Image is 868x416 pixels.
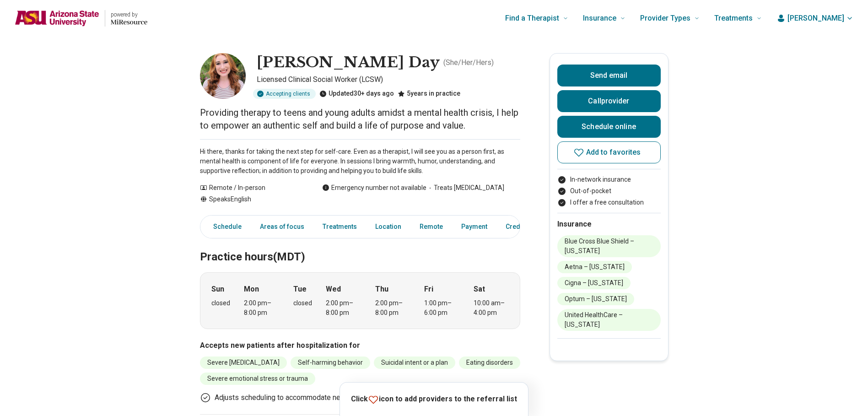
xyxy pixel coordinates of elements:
strong: Sat [474,284,485,295]
img: Rebekah Day, Licensed Clinical Social Worker (LCSW) [200,53,246,99]
button: [PERSON_NAME] [776,13,853,24]
li: Cigna – [US_STATE] [557,277,631,289]
div: closed [211,298,230,308]
li: United HealthCare – [US_STATE] [557,309,661,331]
li: Eating disorders [459,357,520,369]
div: 1:00 pm – 6:00 pm [424,298,459,318]
div: Emergency number not available [322,183,426,193]
li: Aetna – [US_STATE] [557,261,632,273]
button: Send email [557,65,661,86]
span: Find a Therapist [505,12,559,25]
strong: Tue [293,284,307,295]
a: Schedule online [557,116,661,138]
strong: Thu [375,284,388,295]
span: [PERSON_NAME] [787,13,844,24]
ul: Payment options [557,175,661,207]
a: Payment [456,217,493,236]
div: Remote / In-person [200,183,304,193]
h1: [PERSON_NAME] Day [257,53,440,72]
a: Location [370,217,407,236]
li: Out-of-pocket [557,186,661,196]
strong: Mon [244,284,259,295]
a: Treatments [317,217,362,236]
a: Remote [414,217,448,236]
h3: Accepts new patients after hospitalization for [200,340,520,351]
button: Add to favorites [557,141,661,163]
div: When does the program meet? [200,272,520,329]
strong: Fri [424,284,433,295]
li: In-network insurance [557,175,661,184]
p: ( She/Her/Hers ) [443,57,494,68]
p: Adjusts scheduling to accommodate new clients after their hospitalization. [215,392,453,403]
span: Treats [MEDICAL_DATA] [426,183,504,193]
div: 5 years in practice [398,89,460,99]
p: Licensed Clinical Social Worker (LCSW) [257,74,520,85]
p: Hi there, thanks for taking the next step for self-care. Even as a therapist, I will see you as a... [200,147,520,176]
li: Self-harming behavior [291,357,370,369]
li: I offer a free consultation [557,198,661,207]
h2: Practice hours (MDT) [200,227,520,265]
div: 2:00 pm – 8:00 pm [244,298,279,318]
a: Home page [15,4,147,33]
li: Severe [MEDICAL_DATA] [200,357,287,369]
span: Insurance [583,12,616,25]
a: Credentials [500,217,546,236]
span: Treatments [714,12,753,25]
li: Suicidal intent or a plan [374,357,455,369]
p: Click icon to add providers to the referral list [351,394,517,405]
span: Add to favorites [586,149,641,156]
button: Callprovider [557,90,661,112]
div: Accepting clients [253,89,316,99]
li: Severe emotional stress or trauma [200,373,315,385]
span: Provider Types [640,12,690,25]
div: 10:00 am – 4:00 pm [474,298,509,318]
div: Speaks English [200,194,304,204]
a: Areas of focus [254,217,310,236]
div: closed [293,298,312,308]
li: Optum – [US_STATE] [557,293,634,305]
div: Updated 30+ days ago [319,89,394,99]
li: Blue Cross Blue Shield – [US_STATE] [557,235,661,257]
strong: Wed [326,284,341,295]
strong: Sun [211,284,224,295]
h2: Insurance [557,219,661,230]
div: 2:00 pm – 8:00 pm [375,298,410,318]
div: 2:00 pm – 8:00 pm [326,298,361,318]
a: Schedule [202,217,247,236]
p: Providing therapy to teens and young adults amidst a mental health crisis, I help to empower an a... [200,106,520,132]
p: powered by [111,11,147,18]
